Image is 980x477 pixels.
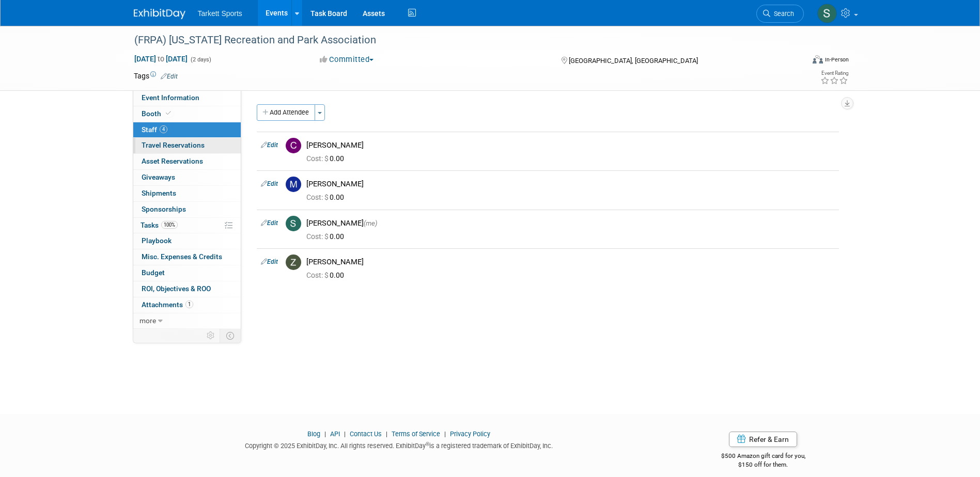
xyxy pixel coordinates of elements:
span: Staff [142,125,167,134]
span: Misc. Expenses & Credits [142,252,222,261]
span: (me) [364,219,377,227]
div: In-Person [825,56,849,63]
img: Z.jpg [286,255,301,270]
span: Cost: $ [306,232,330,241]
sup: ® [426,441,429,447]
a: API [330,430,340,438]
a: Edit [261,180,278,187]
span: Sponsorships [142,205,186,213]
a: Privacy Policy [450,430,490,438]
span: Cost: $ [306,271,330,279]
a: Event Information [133,90,241,106]
a: Giveaways [133,170,241,185]
span: 0.00 [306,232,348,241]
a: Travel Reservations [133,138,241,153]
span: ROI, Objectives & ROO [142,284,211,293]
div: [PERSON_NAME] [306,179,835,189]
span: Tarkett Sports [198,9,242,18]
div: Event Rating [820,71,848,76]
span: 0.00 [306,154,348,163]
span: 4 [160,125,167,133]
a: Edit [161,73,178,80]
div: Copyright © 2025 ExhibitDay, Inc. All rights reserved. ExhibitDay is a registered trademark of Ex... [134,439,665,451]
span: Cost: $ [306,154,330,163]
span: | [383,430,390,438]
span: 0.00 [306,193,348,201]
span: Event Information [142,93,199,102]
a: Playbook [133,233,241,249]
div: [PERSON_NAME] [306,140,835,150]
a: Blog [307,430,320,438]
div: [PERSON_NAME] [306,218,835,228]
span: Search [770,10,794,18]
a: Tasks100% [133,218,241,233]
span: 1 [185,300,193,308]
a: Contact Us [350,430,382,438]
div: Event Format [743,54,849,69]
img: S.jpg [286,216,301,231]
button: Committed [316,54,378,65]
span: | [442,430,448,438]
span: (2 days) [190,56,211,63]
div: [PERSON_NAME] [306,257,835,267]
span: 100% [161,221,178,229]
i: Booth reservation complete [166,110,171,116]
span: Booth [142,109,173,118]
span: [GEOGRAPHIC_DATA], [GEOGRAPHIC_DATA] [569,57,698,65]
a: Attachments1 [133,297,241,313]
span: Asset Reservations [142,157,203,165]
a: Edit [261,219,278,227]
a: Sponsorships [133,202,241,217]
span: Attachments [142,300,193,309]
span: Travel Reservations [142,141,205,149]
img: C.jpg [286,138,301,153]
a: Misc. Expenses & Credits [133,249,241,265]
a: Shipments [133,186,241,201]
img: M.jpg [286,177,301,192]
img: ExhibitDay [134,9,185,19]
span: Playbook [142,236,172,245]
button: Add Attendee [257,104,315,121]
a: Refer & Earn [729,432,797,447]
span: Cost: $ [306,193,330,201]
a: ROI, Objectives & ROO [133,281,241,297]
span: Tasks [141,221,178,229]
div: (FRPA) [US_STATE] Recreation and Park Association [131,31,788,50]
span: Shipments [142,189,176,197]
img: Serge Silva [817,4,837,23]
a: more [133,313,241,329]
a: Booth [133,106,241,122]
span: | [341,430,348,438]
td: Toggle Event Tabs [220,329,241,342]
span: Budget [142,268,165,277]
span: | [322,430,329,438]
a: Terms of Service [392,430,440,438]
span: more [139,316,156,325]
div: $500 Amazon gift card for you, [680,445,847,469]
img: Format-Inperson.png [813,55,823,63]
td: Personalize Event Tab Strip [202,329,220,342]
div: $150 off for them. [680,460,847,469]
span: 0.00 [306,271,348,279]
span: to [156,55,166,63]
a: Budget [133,265,241,281]
td: Tags [134,71,178,81]
a: Search [756,5,804,23]
span: Giveaways [142,173,175,181]
a: Edit [261,258,278,265]
a: Edit [261,141,278,149]
a: Staff4 [133,122,241,138]
span: [DATE] [DATE] [134,54,188,63]
a: Asset Reservations [133,154,241,169]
